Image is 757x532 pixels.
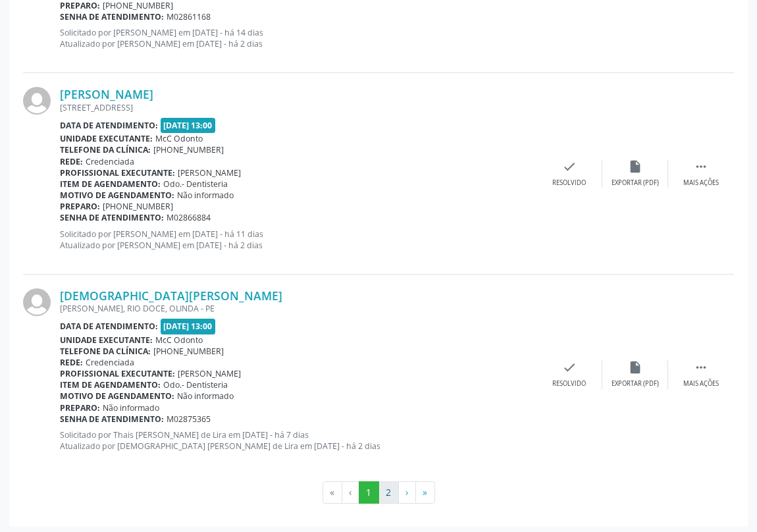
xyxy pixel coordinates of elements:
[23,87,51,115] img: img
[60,27,536,49] p: Solicitado por [PERSON_NAME] em [DATE] - há 14 dias Atualizado por [PERSON_NAME] em [DATE] - há 2...
[552,379,586,388] div: Resolvido
[23,288,51,316] img: img
[378,481,399,504] button: Go to page 2
[60,212,164,223] b: Senha de atendimento:
[60,402,100,413] b: Preparo:
[60,167,175,178] b: Profissional executante:
[60,288,282,303] a: [DEMOGRAPHIC_DATA][PERSON_NAME]
[60,413,164,425] b: Senha de atendimento:
[612,379,659,388] div: Exportar (PDF)
[60,321,158,332] b: Data de atendimento:
[155,133,203,144] span: McC Odonto
[167,11,211,22] span: M02861168
[60,133,153,144] b: Unidade executante:
[683,178,719,188] div: Mais ações
[60,379,161,390] b: Item de agendamento:
[60,156,83,167] b: Rede:
[167,413,211,425] span: M02875365
[178,167,241,178] span: [PERSON_NAME]
[167,212,211,223] span: M02866884
[60,144,151,155] b: Telefone da clínica:
[155,334,203,346] span: McC Odonto
[60,390,174,402] b: Motivo de agendamento:
[60,357,83,368] b: Rede:
[60,429,536,452] p: Solicitado por Thais [PERSON_NAME] de Lira em [DATE] - há 7 dias Atualizado por [DEMOGRAPHIC_DATA...
[23,481,734,504] ul: Pagination
[694,360,708,375] i: 
[60,303,536,314] div: [PERSON_NAME], RIO DOCE, OLINDA - PE
[562,360,577,375] i: check
[60,334,153,346] b: Unidade executante:
[163,178,228,190] span: Odo.- Dentisteria
[60,87,153,101] a: [PERSON_NAME]
[60,228,536,251] p: Solicitado por [PERSON_NAME] em [DATE] - há 11 dias Atualizado por [PERSON_NAME] em [DATE] - há 2...
[178,368,241,379] span: [PERSON_NAME]
[177,190,234,201] span: Não informado
[60,120,158,131] b: Data de atendimento:
[60,368,175,379] b: Profissional executante:
[161,118,216,133] span: [DATE] 13:00
[60,346,151,357] b: Telefone da clínica:
[562,159,577,174] i: check
[60,11,164,22] b: Senha de atendimento:
[628,360,642,375] i: insert_drive_file
[153,346,224,357] span: [PHONE_NUMBER]
[161,319,216,334] span: [DATE] 13:00
[177,390,234,402] span: Não informado
[103,402,159,413] span: Não informado
[103,201,173,212] span: [PHONE_NUMBER]
[415,481,435,504] button: Go to last page
[60,178,161,190] b: Item de agendamento:
[552,178,586,188] div: Resolvido
[153,144,224,155] span: [PHONE_NUMBER]
[612,178,659,188] div: Exportar (PDF)
[60,102,536,113] div: [STREET_ADDRESS]
[694,159,708,174] i: 
[86,156,134,167] span: Credenciada
[628,159,642,174] i: insert_drive_file
[60,190,174,201] b: Motivo de agendamento:
[359,481,379,504] button: Go to page 1
[60,201,100,212] b: Preparo:
[398,481,416,504] button: Go to next page
[86,357,134,368] span: Credenciada
[683,379,719,388] div: Mais ações
[163,379,228,390] span: Odo.- Dentisteria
